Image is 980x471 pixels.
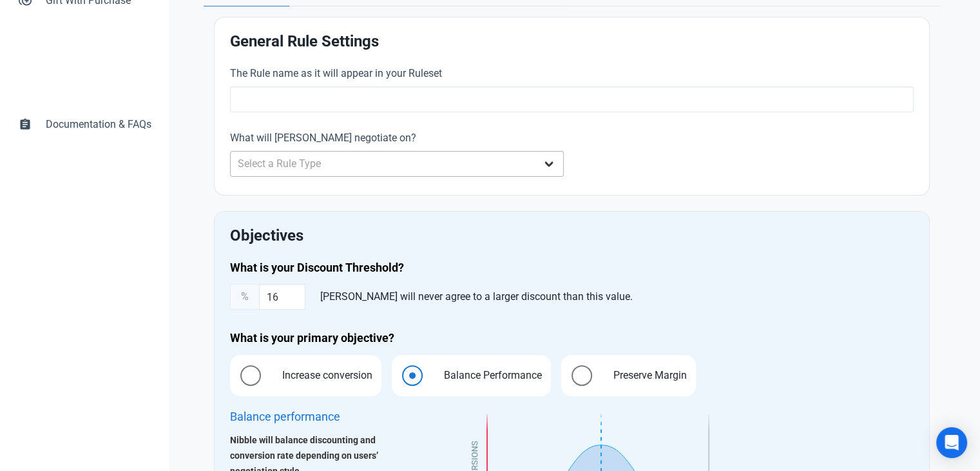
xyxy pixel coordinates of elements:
span: Documentation & FAQs [46,117,151,132]
label: What will [PERSON_NAME] negotiate on? [230,130,564,146]
span: Increase conversion [269,368,379,383]
span: Preserve Margin [600,368,693,383]
span: assignment [19,117,32,130]
h4: What is your Discount Threshold? [230,260,914,276]
div: Open Intercom Messenger [936,427,967,458]
div: Balance performance [230,406,340,427]
h4: What is your primary objective? [230,330,914,346]
h2: Objectives [230,227,914,245]
a: assignmentDocumentation & FAQs [10,109,159,140]
h2: General Rule Settings [230,33,914,50]
label: The Rule name as it will appear in your Ruleset [230,66,914,81]
span: Balance Performance [430,368,548,383]
div: [PERSON_NAME] will never agree to a larger discount than this value. [315,284,638,310]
